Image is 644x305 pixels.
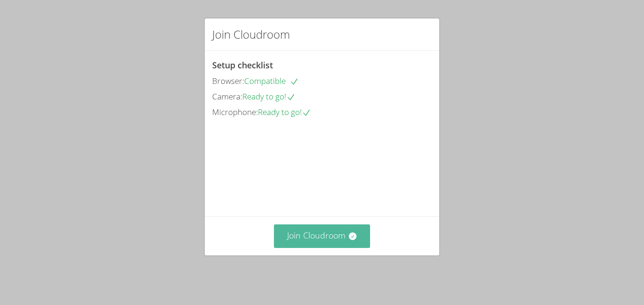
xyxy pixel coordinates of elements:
span: Setup checklist [212,59,273,71]
button: Join Cloudroom [274,224,371,247]
span: Ready to go! [242,91,296,102]
span: Microphone: [212,107,258,117]
span: Compatible [244,75,299,86]
span: Browser: [212,75,244,86]
span: Camera: [212,91,242,102]
h2: Join Cloudroom [212,26,290,43]
span: Ready to go! [258,107,311,117]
